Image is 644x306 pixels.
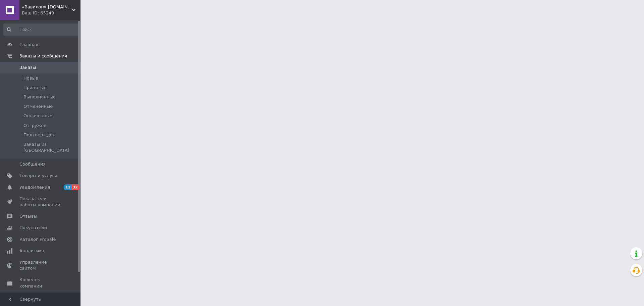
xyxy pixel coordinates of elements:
span: Отгружен [23,123,47,129]
span: Показатели работы компании [19,196,62,208]
span: Новые [23,75,38,81]
span: Каталог ProSale [19,236,56,243]
span: Заказы [19,64,36,71]
span: Аналитика [19,248,44,254]
span: Покупатели [19,225,47,231]
span: Отмененные [23,103,53,110]
input: Поиск [3,24,79,36]
span: Отзывы [19,213,37,219]
span: 32 [71,184,79,190]
span: Уведомления [19,184,50,190]
span: Главная [19,42,38,48]
span: Заказы и сообщения [19,53,67,59]
span: Заказы из [GEOGRAPHIC_DATA] [23,141,78,154]
span: Кошелек компании [19,277,62,289]
span: Товары и услуги [19,173,57,179]
span: 12 [64,184,71,190]
span: Выполненные [23,94,56,100]
div: Ваш ID: 65248 [22,10,80,16]
span: «Вавилон» vavilon-shop.com.ua [22,4,72,10]
span: Оплаченные [23,113,52,119]
span: Принятые [23,85,47,91]
span: Сообщения [19,161,46,167]
span: Подтверждён [23,132,55,138]
span: Управление сайтом [19,259,62,271]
